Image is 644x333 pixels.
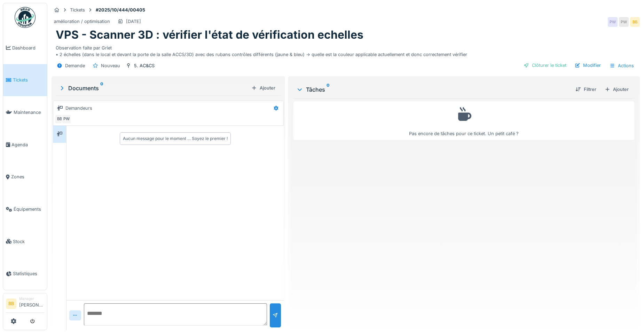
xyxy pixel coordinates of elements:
[134,62,155,69] div: 5. AC&CS
[619,17,629,27] div: PW
[19,296,44,311] li: [PERSON_NAME]
[12,45,44,51] span: Dashboard
[15,7,36,28] img: Badge_color-CXgf-gQk.svg
[572,61,604,70] div: Modifier
[3,225,47,258] a: Stock
[249,83,278,93] div: Ajouter
[65,62,85,69] div: Demande
[14,206,44,212] span: Équipements
[3,64,47,96] a: Tickets
[65,105,92,111] div: Demandeurs
[123,135,228,142] div: Aucun message pour le moment … Soyez le premier !
[6,299,16,309] li: BB
[298,104,630,137] div: Pas encore de tâches pour ce ticket. Un petit café ?
[54,18,110,25] div: amélioration / optimisation
[630,17,640,27] div: BB
[3,258,47,290] a: Statistiques
[100,84,103,92] sup: 0
[3,32,47,64] a: Dashboard
[58,84,249,92] div: Documents
[606,61,637,71] div: Actions
[3,161,47,193] a: Zones
[602,85,631,94] div: Ajouter
[101,62,120,69] div: Nouveau
[126,18,141,25] div: [DATE]
[573,85,599,94] div: Filtrer
[3,129,47,161] a: Agenda
[56,28,363,41] h1: VPS - Scanner 3D : vérifier l'état de vérification echelles
[19,296,44,301] div: Manager
[521,61,569,70] div: Clôturer le ticket
[6,296,44,313] a: BB Manager[PERSON_NAME]
[3,193,47,225] a: Équipements
[55,114,64,124] div: BB
[14,109,44,116] span: Maintenance
[11,173,44,180] span: Zones
[70,7,85,13] div: Tickets
[13,238,44,245] span: Stock
[13,270,44,277] span: Statistiques
[608,17,618,27] div: PW
[327,85,330,94] sup: 0
[56,42,636,58] div: Observation faite par Griet • 2 échelles (dans le local et devant la porte de la salle ACCS/3D) a...
[11,141,44,148] span: Agenda
[93,7,148,13] strong: #2025/10/444/00405
[13,77,44,83] span: Tickets
[296,85,570,94] div: Tâches
[3,96,47,129] a: Maintenance
[62,114,71,124] div: PW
